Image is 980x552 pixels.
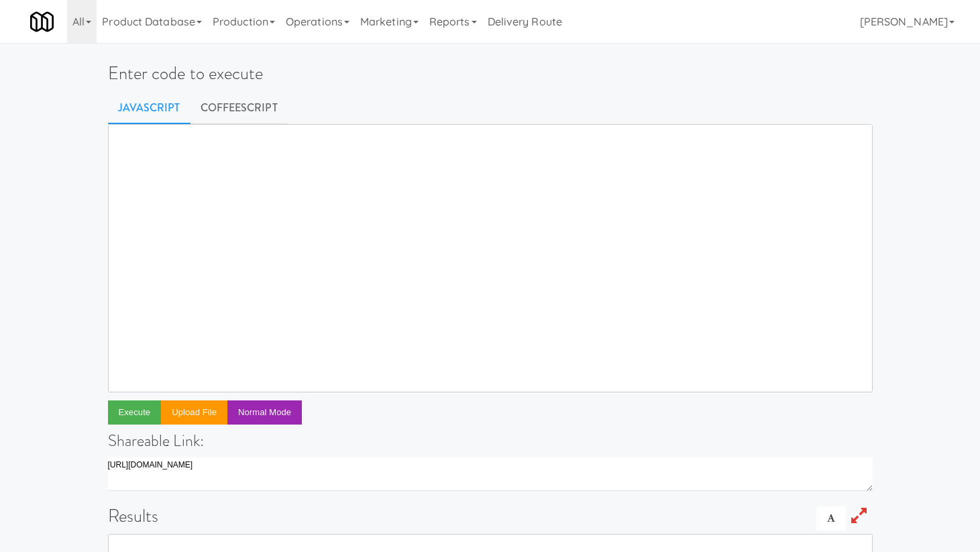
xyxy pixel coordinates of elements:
button: Execute [108,400,162,425]
button: Normal Mode [227,400,302,425]
h4: Shareable Link: [108,432,873,449]
h1: Enter code to execute [108,64,873,83]
button: Upload file [161,400,227,425]
a: Javascript [108,91,190,125]
img: Micromart [30,10,54,34]
h1: Results [108,506,873,526]
a: CoffeeScript [190,91,288,125]
textarea: [URL][DOMAIN_NAME] [108,457,873,491]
